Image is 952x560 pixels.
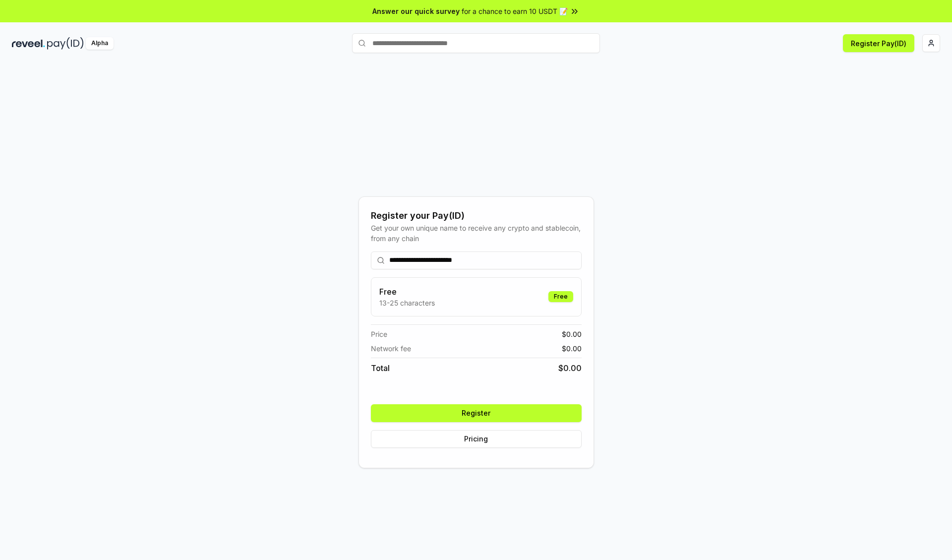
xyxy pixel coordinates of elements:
[86,37,114,50] div: Alpha
[379,286,435,298] h3: Free
[371,329,387,339] span: Price
[462,6,568,16] span: for a chance to earn 10 USDT 📝
[562,343,582,354] span: $ 0.00
[371,404,582,422] button: Register
[371,223,582,244] div: Get your own unique name to receive any crypto and stablecoin, from any chain
[558,362,582,374] span: $ 0.00
[12,37,45,50] img: reveel_dark
[371,430,582,448] button: Pricing
[371,209,582,223] div: Register your Pay(ID)
[47,37,84,50] img: pay_id
[379,298,435,308] p: 13-25 characters
[562,329,582,339] span: $ 0.00
[548,291,573,302] div: Free
[843,34,914,52] button: Register Pay(ID)
[371,343,411,354] span: Network fee
[372,6,460,16] span: Answer our quick survey
[371,362,390,374] span: Total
